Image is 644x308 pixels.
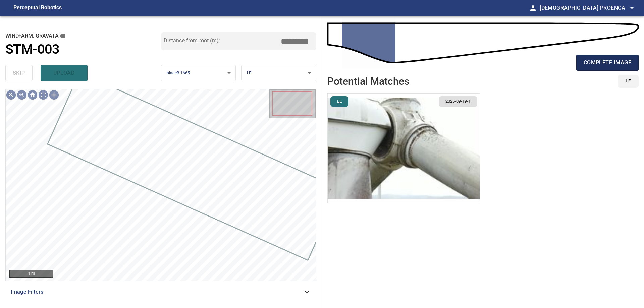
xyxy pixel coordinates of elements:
[628,4,636,12] span: arrow_drop_down
[626,77,631,85] span: LE
[5,42,60,57] h1: STM-003
[529,4,537,12] span: person
[327,76,409,87] h2: Potential Matches
[59,32,66,40] button: copy message details
[5,284,316,300] div: Image Filters
[618,75,639,88] button: LE
[11,288,303,296] span: Image Filters
[167,71,190,75] span: bladeB-1665
[241,65,316,82] div: LE
[333,98,346,105] span: LE
[330,96,348,107] button: LE
[164,38,220,43] label: Distance from root (m):
[537,1,636,15] button: [DEMOGRAPHIC_DATA] Proenca
[540,3,636,13] span: [DEMOGRAPHIC_DATA] Proenca
[441,98,475,105] span: 2025-09-19-1
[49,89,59,100] img: Toggle selection
[5,42,161,57] a: STM-003
[247,71,251,75] span: LE
[6,89,16,100] img: Zoom in
[576,55,639,71] button: complete image
[613,75,639,88] div: id
[16,89,27,100] img: Zoom out
[584,58,631,67] span: complete image
[328,94,480,203] img: GRAVATA/STM-003/2025-09-19-1/2025-09-19-1/inspectionData/image72wp78.jpg
[27,89,38,100] img: Go home
[13,3,62,13] figcaption: Perceptual Robotics
[38,89,49,100] img: Toggle full page
[5,32,161,40] h2: windfarm: GRAVATA
[161,65,236,82] div: bladeB-1665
